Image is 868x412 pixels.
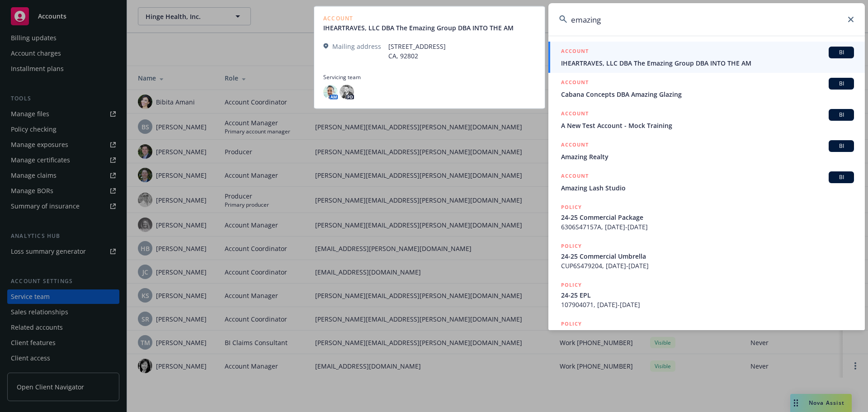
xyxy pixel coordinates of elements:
span: Amazing Lash Studio [561,183,854,193]
span: BI [832,111,850,119]
span: A New Test Account - Mock Training [561,121,854,130]
h5: POLICY [561,280,582,289]
h5: POLICY [561,319,582,328]
a: ACCOUNTBICabana Concepts DBA Amazing Glazing [548,73,865,104]
span: Cabana Concepts DBA Amazing Glazing [561,90,854,99]
span: 24-25 WC [561,329,854,339]
span: IHEARTRAVES, LLC DBA The Emazing Group DBA INTO THE AM [561,58,854,68]
span: 24-25 Commercial Umbrella [561,251,854,261]
a: POLICY24-25 EPL107904071, [DATE]-[DATE] [548,275,865,314]
input: Search... [548,3,865,36]
span: CUP6S479204, [DATE]-[DATE] [561,261,854,270]
span: 107904071, [DATE]-[DATE] [561,300,854,309]
span: 24-25 Commercial Package [561,213,854,222]
a: ACCOUNTBIAmazing Lash Studio [548,166,865,198]
span: BI [832,142,850,150]
a: ACCOUNTBIIHEARTRAVES, LLC DBA The Emazing Group DBA INTO THE AM [548,42,865,73]
h5: ACCOUNT [561,78,589,89]
a: POLICY24-25 WC [548,314,865,353]
a: ACCOUNTBIA New Test Account - Mock Training [548,104,865,135]
a: POLICY24-25 Commercial Package6306S47157A, [DATE]-[DATE] [548,198,865,237]
a: POLICY24-25 Commercial UmbrellaCUP6S479204, [DATE]-[DATE] [548,237,865,275]
span: 24-25 EPL [561,290,854,300]
span: Amazing Realty [561,152,854,161]
span: BI [832,173,850,181]
h5: POLICY [561,203,582,212]
h5: ACCOUNT [561,47,589,57]
span: 6306S47157A, [DATE]-[DATE] [561,222,854,232]
h5: ACCOUNT [561,109,589,120]
span: BI [832,80,850,88]
h5: ACCOUNT [561,140,589,151]
h5: POLICY [561,242,582,251]
span: BI [832,48,850,57]
h5: ACCOUNT [561,171,589,182]
a: ACCOUNTBIAmazing Realty [548,135,865,166]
